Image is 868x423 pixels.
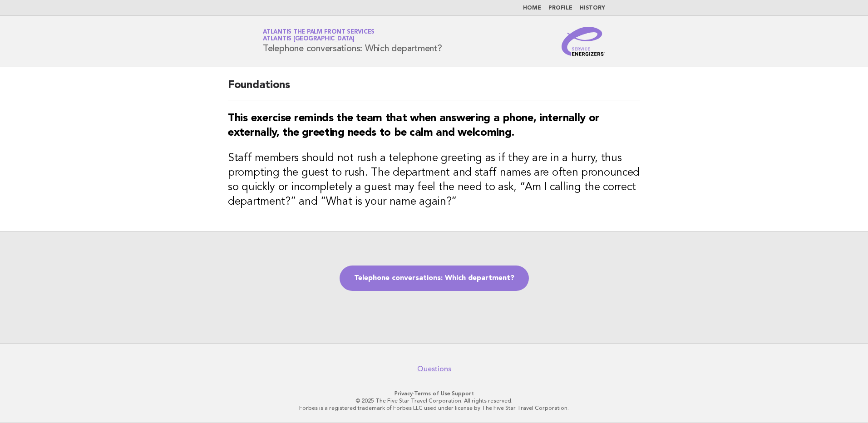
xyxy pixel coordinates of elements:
[263,30,442,53] h1: Telephone conversations: Which department?
[523,5,541,11] a: Home
[263,36,355,42] span: Atlantis [GEOGRAPHIC_DATA]
[156,404,712,412] p: Forbes is a registered trademark of Forbes LLC used under license by The Five Star Travel Corpora...
[452,390,474,397] a: Support
[580,5,605,11] a: History
[156,397,712,404] p: © 2025 The Five Star Travel Corporation. All rights reserved.
[548,5,572,11] a: Profile
[263,29,375,42] a: Atlantis The Palm Front ServicesAtlantis [GEOGRAPHIC_DATA]
[340,266,529,291] a: Telephone conversations: Which department?
[228,151,640,209] h3: Staff members should not rush a telephone greeting as if they are in a hurry, thus prompting the ...
[228,78,640,100] h2: Foundations
[562,27,605,56] img: Service Energizers
[417,364,451,374] a: Questions
[156,390,712,397] p: · ·
[395,390,413,397] a: Privacy
[228,113,600,138] strong: This exercise reminds the team that when answering a phone, internally or externally, the greetin...
[414,390,450,397] a: Terms of Use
